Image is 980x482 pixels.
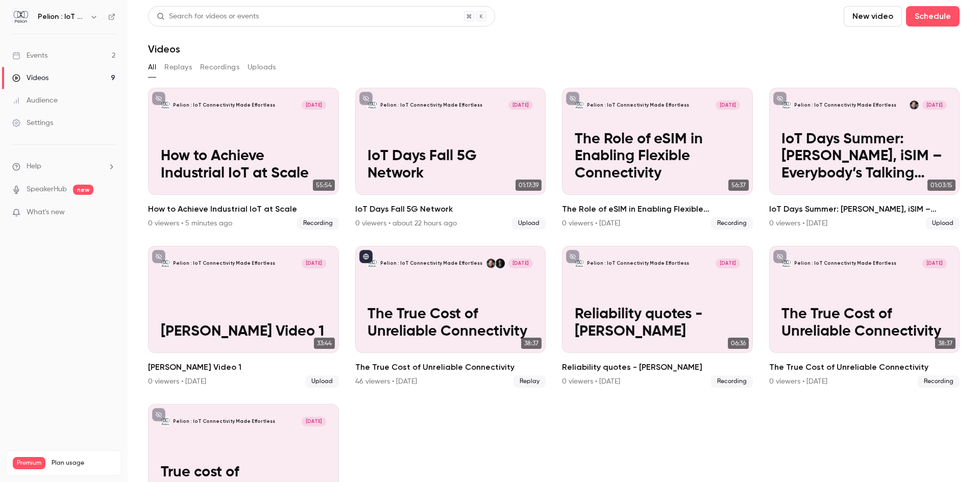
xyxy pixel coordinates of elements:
span: Recording [918,375,960,388]
img: How to Achieve Industrial IoT at Scale [161,100,170,110]
span: [DATE] [716,259,740,268]
span: 01:17:39 [516,180,542,191]
div: Videos [12,73,48,83]
img: The True Cost of Unreliable Connectivity [781,259,791,268]
li: IoT Days Fall 5G Network [355,88,546,230]
p: The True Cost of Unreliable Connectivity [367,306,533,340]
h2: Reliability quotes - [PERSON_NAME] [562,361,753,373]
li: IoT Days Summer: eSIM, iSIM – Everybody’s Talking Subscriber Identity Modules [769,88,960,230]
span: [DATE] [508,259,533,268]
span: [DATE] [302,259,326,268]
a: SpeakerHub [27,184,67,195]
img: Fredrik Stålbrand [496,259,505,268]
h2: [PERSON_NAME] Video 1 [148,361,339,373]
li: How to Achieve Industrial IoT at Scale [148,88,339,230]
span: Plan usage [52,459,115,467]
span: Upload [926,217,960,230]
img: The Role of eSIM in Enabling Flexible Connectivity [575,100,584,110]
img: Alan Tait [486,259,496,268]
h2: The True Cost of Unreliable Connectivity [355,361,546,373]
span: 55:54 [313,180,335,191]
p: [PERSON_NAME] Video 1 [161,323,326,341]
a: IoT Days Fall 5G NetworkPelion : IoT Connectivity Made Effortless[DATE]IoT Days Fall 5G Network01... [355,88,546,230]
div: 0 viewers • [DATE] [148,376,206,387]
span: [DATE] [922,100,947,110]
p: Pelion : IoT Connectivity Made Effortless [380,102,482,109]
span: Replay [513,375,546,388]
button: unpublished [152,408,165,421]
a: Alan Video 1Pelion : IoT Connectivity Made Effortless[DATE][PERSON_NAME] Video 133:44[PERSON_NAME... [148,246,339,388]
div: 0 viewers • [DATE] [769,218,827,229]
button: Replays [164,59,192,75]
div: 46 viewers • [DATE] [355,376,417,387]
a: IoT Days Summer: eSIM, iSIM – Everybody’s Talking Subscriber Identity ModulesPelion : IoT Connect... [769,88,960,230]
h6: Pelion : IoT Connectivity Made Effortless [38,12,86,22]
img: The True Cost of Unreliable Connectivity [367,259,377,268]
h2: The Role of eSIM in Enabling Flexible Connectivity [562,203,753,215]
p: Pelion : IoT Connectivity Made Effortless [173,102,275,109]
span: 38:37 [935,338,955,349]
p: The True Cost of Unreliable Connectivity [781,306,947,340]
img: IoT Days Summer: eSIM, iSIM – Everybody’s Talking Subscriber Identity Modules [781,100,791,110]
span: Recording [711,217,753,230]
p: The Role of eSIM in Enabling Flexible Connectivity [575,131,740,183]
img: IoT Days Fall 5G Network [367,100,377,110]
button: published [359,250,373,263]
span: Upload [305,375,339,388]
h2: The True Cost of Unreliable Connectivity [769,361,960,373]
li: The True Cost of Unreliable Connectivity [769,246,960,388]
span: Premium [13,457,45,469]
p: Pelion : IoT Connectivity Made Effortless [380,260,482,267]
button: unpublished [152,92,165,105]
img: True cost of connectivity - test [161,417,170,426]
p: Pelion : IoT Connectivity Made Effortless [794,102,896,109]
div: Settings [12,118,53,128]
span: 38:37 [521,338,542,349]
div: 0 viewers • [DATE] [562,376,620,387]
span: [DATE] [302,417,326,426]
div: 0 viewers • [DATE] [769,376,827,387]
a: The Role of eSIM in Enabling Flexible ConnectivityPelion : IoT Connectivity Made Effortless[DATE]... [562,88,753,230]
div: Events [12,50,47,61]
div: Search for videos or events [157,11,259,22]
span: 06:36 [728,338,749,349]
button: Uploads [248,59,276,75]
img: Alan Tait [910,100,919,110]
div: 0 viewers • 5 minutes ago [148,218,232,229]
span: [DATE] [716,100,740,110]
span: What's new [27,207,65,218]
button: unpublished [359,92,373,105]
p: Pelion : IoT Connectivity Made Effortless [173,260,275,267]
section: Videos [148,6,960,476]
a: The True Cost of Unreliable ConnectivityPelion : IoT Connectivity Made Effortless[DATE]The True C... [769,246,960,388]
p: IoT Days Summer: [PERSON_NAME], iSIM – Everybody’s Talking Subscriber Identity Modules [781,131,947,183]
span: 33:44 [314,338,335,349]
button: unpublished [566,92,579,105]
a: How to Achieve Industrial IoT at Scale Pelion : IoT Connectivity Made Effortless[DATE]How to Achi... [148,88,339,230]
button: New video [844,6,902,27]
p: Reliability quotes - [PERSON_NAME] [575,306,740,340]
span: new [73,185,93,195]
p: Pelion : IoT Connectivity Made Effortless [794,260,896,267]
h2: IoT Days Fall 5G Network [355,203,546,215]
button: unpublished [566,250,579,263]
button: unpublished [773,92,787,105]
a: The True Cost of Unreliable ConnectivityPelion : IoT Connectivity Made EffortlessFredrik Stålbran... [355,246,546,388]
li: Reliability quotes - Berg, Alan [562,246,753,388]
li: The Role of eSIM in Enabling Flexible Connectivity [562,88,753,230]
button: Recordings [200,59,239,75]
img: Reliability quotes - Berg, Alan [575,259,584,268]
h2: How to Achieve Industrial IoT at Scale [148,203,339,215]
button: unpublished [773,250,787,263]
span: Upload [512,217,546,230]
li: The True Cost of Unreliable Connectivity [355,246,546,388]
a: Reliability quotes - Berg, AlanPelion : IoT Connectivity Made Effortless[DATE]Reliability quotes ... [562,246,753,388]
p: How to Achieve Industrial IoT at Scale [161,148,326,182]
p: IoT Days Fall 5G Network [367,148,533,182]
div: Audience [12,95,58,106]
span: [DATE] [302,100,326,110]
span: 56:37 [728,180,749,191]
span: 01:03:15 [927,180,955,191]
li: Alan Video 1 [148,246,339,388]
p: Pelion : IoT Connectivity Made Effortless [587,102,689,109]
